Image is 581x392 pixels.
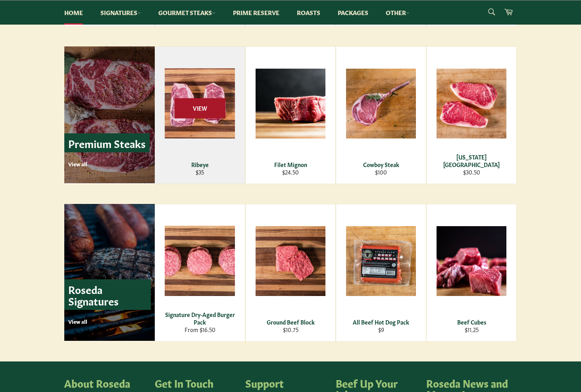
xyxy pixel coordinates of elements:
img: Signature Dry-Aged Burger Pack [165,226,235,296]
p: View all [68,318,151,325]
img: Cowboy Steak [346,69,416,138]
h4: Get In Touch [155,377,237,388]
a: Gourmet Steaks [150,0,223,25]
div: $10.75 [251,326,331,333]
img: New York Strip [437,69,506,138]
a: Roseda Signatures View all [64,204,155,341]
a: Premium Steaks View all [64,46,155,183]
div: $24.50 [251,168,331,176]
a: Packages [330,0,376,25]
a: Signatures [92,0,149,25]
div: Signature Dry-Aged Burger Pack [160,311,240,326]
p: View all [68,160,150,167]
div: Cowboy Steak [341,161,421,168]
a: Roasts [289,0,328,25]
div: Filet Mignon [251,161,331,168]
h4: Support [245,377,328,388]
h4: About Roseda [64,377,147,388]
img: All Beef Hot Dog Pack [346,226,416,296]
a: Cowboy Steak Cowboy Steak $100 [336,46,426,184]
a: Prime Reserve [225,0,287,25]
p: Roseda Signatures [64,279,151,310]
a: New York Strip [US_STATE][GEOGRAPHIC_DATA] $30.50 [426,46,517,184]
p: Premium Steaks [64,133,150,153]
a: Beef Cubes Beef Cubes $11.25 [426,204,517,342]
a: Ground Beef Block Ground Beef Block $10.75 [245,204,336,342]
div: Ground Beef Block [251,318,331,326]
div: [US_STATE][GEOGRAPHIC_DATA] [432,153,512,169]
a: Other [378,0,417,25]
div: Beef Cubes [432,318,512,326]
img: Filet Mignon [256,69,325,138]
span: View [175,98,225,118]
div: $9 [341,326,421,333]
img: Ground Beef Block [256,226,325,296]
div: Ribeye [160,161,240,168]
div: From $16.50 [160,326,240,333]
div: $11.25 [432,326,512,333]
a: Filet Mignon Filet Mignon $24.50 [245,46,336,184]
a: Signature Dry-Aged Burger Pack Signature Dry-Aged Burger Pack From $16.50 [155,204,245,342]
a: All Beef Hot Dog Pack All Beef Hot Dog Pack $9 [336,204,426,342]
div: All Beef Hot Dog Pack [341,318,421,326]
div: $30.50 [432,168,512,176]
a: Ribeye Ribeye $35 View [155,46,245,184]
div: $100 [341,168,421,176]
img: Beef Cubes [437,226,506,296]
a: Home [56,0,91,25]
